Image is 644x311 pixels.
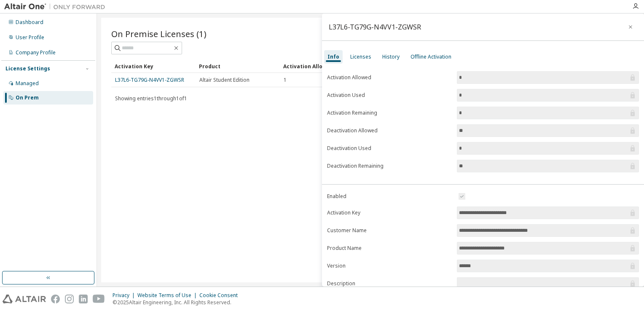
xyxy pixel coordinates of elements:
span: Altair Student Edition [199,77,250,83]
label: Activation Remaining [327,110,452,116]
label: Deactivation Remaining [327,163,452,169]
label: Customer Name [327,227,452,234]
img: facebook.svg [51,295,60,303]
img: instagram.svg [65,295,74,303]
div: Activation Allowed [283,59,361,73]
div: Licenses [350,54,371,60]
label: Activation Used [327,92,452,99]
label: Version [327,263,452,269]
span: On Premise Licenses (1) [111,28,207,40]
div: Dashboard [16,19,43,26]
span: 1 [284,77,287,83]
div: Company Profile [16,49,56,56]
div: Managed [16,80,39,87]
label: Deactivation Used [327,145,452,152]
div: Offline Activation [411,54,451,60]
a: L37L6-TG79G-N4VV1-ZGWSR [115,76,184,83]
p: © 2025 Altair Engineering, Inc. All Rights Reserved. [113,299,243,306]
div: License Settings [5,65,50,72]
div: User Profile [16,34,44,41]
img: linkedin.svg [79,295,88,303]
div: Cookie Consent [199,292,243,299]
label: Activation Key [327,209,452,216]
label: Description [327,280,452,287]
div: Website Terms of Use [137,292,199,299]
div: On Prem [16,94,39,101]
img: altair_logo.svg [3,295,46,303]
div: Privacy [113,292,137,299]
img: youtube.svg [93,295,105,303]
div: Product [199,59,276,73]
img: Altair One [4,3,110,11]
label: Enabled [327,193,452,200]
div: L37L6-TG79G-N4VV1-ZGWSR [329,24,421,30]
div: Activation Key [115,59,192,73]
label: Deactivation Allowed [327,127,452,134]
div: History [382,54,400,60]
label: Product Name [327,245,452,252]
div: Info [327,54,339,60]
span: Showing entries 1 through 1 of 1 [115,95,187,102]
label: Activation Allowed [327,74,452,81]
